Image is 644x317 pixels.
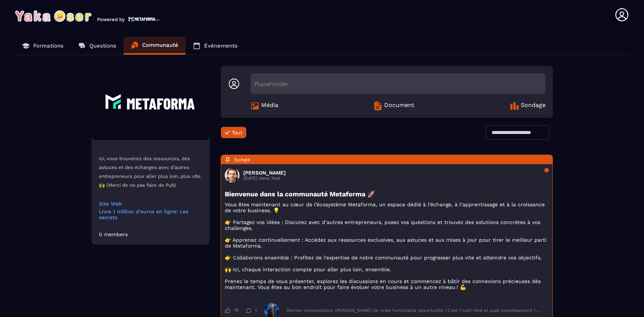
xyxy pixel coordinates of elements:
h3: [PERSON_NAME] [243,170,286,176]
img: Community background [92,66,210,140]
span: Sondage [521,101,545,110]
p: Questions [89,42,116,49]
span: Tout [232,130,242,135]
h3: Bienvenue dans la communauté Metaforma 🚀 [225,190,549,198]
a: Formations [15,37,71,55]
p: Ici, vous trouverez des ressources, des astuces et des échanges avec d’autres entrepreneurs pour ... [99,154,202,190]
a: Livre 1 million d'euros en ligne: Les secrets [99,209,202,220]
span: 18 [234,307,238,313]
span: 1 [255,308,257,313]
div: Placeholder [251,73,545,94]
p: Formations [33,42,63,49]
span: Document [384,101,414,110]
div: Dernier commentaire: [PERSON_NAME] de cette formidable opportunité ! C'est l'outil rêvé et quel i... [286,308,541,313]
span: Épinglé [234,157,250,162]
p: Communauté [142,42,178,48]
p: Vous êtes maintenant au cœur de l’écosystème Metaforma, un espace dédié à l’échange, à l’apprenti... [225,201,549,290]
a: Questions [71,37,124,55]
a: Événements [186,37,245,55]
a: Communauté [124,37,186,55]
p: Événements [204,42,238,49]
p: [DATE] dans Tout [243,176,286,181]
div: 0 members [99,231,128,237]
span: Média [261,101,278,110]
img: logo-branding [15,10,92,22]
a: Site Web [99,201,202,207]
p: Powered by [97,17,125,22]
img: logo [128,16,159,22]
